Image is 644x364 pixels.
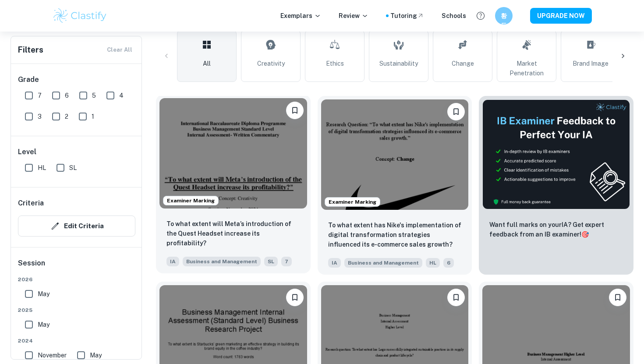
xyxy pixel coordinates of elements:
button: Help and Feedback [473,8,488,23]
h6: Filters [18,44,43,56]
span: Sustainability [379,59,418,68]
p: Want full marks on your IA ? Get expert feedback from an IB examiner! [489,220,623,239]
span: SL [264,257,278,266]
span: IA [328,258,341,268]
span: All [203,59,211,68]
span: HL [426,258,440,268]
button: 황동 [495,7,513,25]
span: IA [166,257,179,266]
span: November [38,350,67,360]
img: Thumbnail [482,99,630,209]
h6: Criteria [18,198,44,209]
a: ThumbnailWant full marks on yourIA? Get expert feedback from an IB examiner! [479,96,633,275]
span: 7 [281,257,292,266]
a: Tutoring [390,11,424,21]
button: Bookmark [447,289,465,306]
span: Business and Management [183,257,261,266]
span: SL [69,163,77,173]
span: Brand Image [573,59,609,68]
span: 6 [65,91,69,100]
p: Exemplars [280,11,321,21]
span: Change [452,59,474,68]
span: 1 [92,112,94,121]
span: May [38,320,50,329]
button: Bookmark [286,102,304,119]
span: May [90,350,102,360]
span: 🎯 [581,231,589,238]
span: Creativity [257,59,285,68]
p: Review [339,11,368,21]
span: HL [38,163,46,173]
span: Ethics [326,59,344,68]
span: Business and Management [344,258,422,268]
img: Business and Management IA example thumbnail: To what extent has Nike's implementation [321,99,469,210]
span: 6 [443,258,454,268]
span: 3 [38,112,42,121]
span: Examiner Marking [325,198,380,206]
span: Examiner Marking [163,197,218,205]
button: Bookmark [447,103,465,120]
button: Bookmark [609,289,626,306]
span: 4 [119,91,124,100]
a: Examiner MarkingBookmarkTo what extent has Nike's implementation of digital transformation strate... [318,96,472,275]
img: Clastify logo [52,7,108,25]
h6: Grade [18,74,135,85]
span: May [38,289,50,299]
img: Business and Management IA example thumbnail: To what extent will Meta’s introduction [159,98,307,209]
span: 7 [38,91,42,100]
button: UPGRADE NOW [530,8,592,24]
h6: Level [18,147,135,157]
span: 2026 [18,276,135,283]
h6: 황동 [499,11,509,21]
span: 2025 [18,306,135,314]
span: 2 [65,112,68,121]
button: Edit Criteria [18,216,135,237]
p: To what extent will Meta’s introduction of the Quest Headset increase its profitability? [166,219,300,248]
span: Market Penetration [501,59,552,78]
a: Examiner MarkingBookmarkTo what extent will Meta’s introduction of the Quest Headset increase its... [156,96,311,275]
span: 5 [92,91,96,100]
a: Schools [442,11,466,21]
h6: Session [18,258,135,276]
span: 2024 [18,337,135,345]
p: To what extent has Nike's implementation of digital transformation strategies influenced its e-co... [328,220,462,249]
button: Bookmark [286,289,304,306]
